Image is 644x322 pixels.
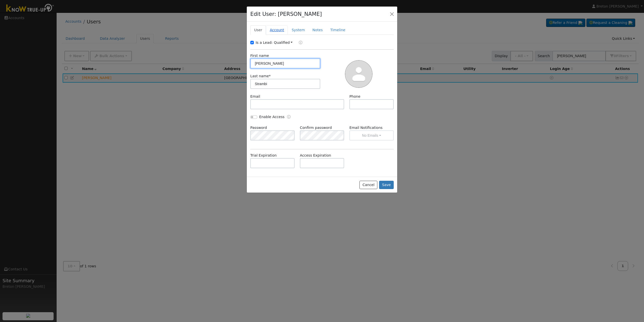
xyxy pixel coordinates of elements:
label: Last name [250,74,271,79]
a: Account [266,25,288,35]
label: Phone [349,94,360,99]
button: Save [379,181,394,189]
a: Lead [295,40,302,46]
input: Is a Lead: [250,41,254,44]
h4: Edit User: [PERSON_NAME] [250,10,322,18]
label: Email [250,94,260,99]
label: Trial Expiration [250,153,277,158]
a: Enable Access [287,114,291,120]
label: Enable Access [259,114,285,120]
label: Is a Lead: [256,40,273,45]
a: Notes [309,25,327,35]
label: Email Notifications [349,125,394,130]
a: User [250,25,266,35]
span: Required [269,74,271,78]
label: First name [250,53,269,58]
label: Confirm password [300,125,332,130]
a: System [288,25,309,35]
a: Timeline [327,25,349,35]
a: Qualified [274,41,293,45]
label: Password [250,125,267,130]
label: Access Expiration [300,153,331,158]
button: Cancel [359,181,377,189]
